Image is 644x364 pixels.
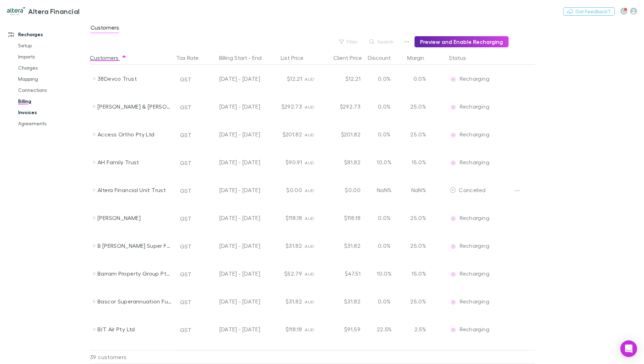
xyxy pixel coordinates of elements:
[90,120,538,148] div: Access Ortho Pty LtdGST[DATE] - [DATE]$201.82AUD$201.820.0%25.0%EditRechargingRecharging
[305,104,314,110] span: AUD
[450,159,457,166] img: Recharging
[408,186,426,194] p: NaN%
[263,93,305,120] div: $292.73
[321,204,363,232] div: $118.18
[11,62,94,73] a: Charges
[363,93,405,120] div: 0.0%
[321,315,363,343] div: $91.59
[408,242,426,250] p: 25.0%
[11,107,94,118] a: Invoices
[176,51,207,65] button: Tax Rate
[177,241,195,252] button: GST
[90,176,538,204] div: Altera Financial Unit TrustGST[DATE] - [DATE]$0.00AUD$0.00NaN%NaN%EditCancelled
[363,232,405,260] div: 0.0%
[408,325,426,333] p: 2.5%
[90,260,538,287] div: Barram Property Group Pty LtdGST[DATE] - [DATE]$52.79AUD$47.5110.0%15.0%EditRechargingRecharging
[177,185,195,196] button: GST
[305,77,314,82] span: AUD
[408,158,426,166] p: 15.0%
[321,260,363,287] div: $47.51
[203,93,260,120] div: [DATE] - [DATE]
[333,51,370,65] button: Client Price
[90,65,538,93] div: 38Devco TrustGST[DATE] - [DATE]$12.21AUD$12.210.0%0.0%EditRechargingRecharging
[177,157,195,168] button: GST
[408,269,426,278] p: 15.0%
[203,120,260,148] div: [DATE] - [DATE]
[11,96,94,107] a: Billing
[305,299,314,304] span: AUD
[203,148,260,176] div: [DATE] - [DATE]
[305,271,314,277] span: AUD
[408,297,426,306] p: 25.0%
[305,160,314,165] span: AUD
[90,287,538,315] div: Bascor Superannuation FundGST[DATE] - [DATE]$31.82AUD$31.820.0%25.0%EditRechargingRecharging
[460,214,489,221] span: Recharging
[321,287,363,315] div: $31.82
[335,38,362,46] button: Filter
[363,120,405,148] div: 0.0%
[414,36,509,47] button: Preview and Enable Recharging
[363,204,405,232] div: 0.0%
[1,29,94,40] a: Recharges
[408,214,426,222] p: 25.0%
[460,270,489,277] span: Recharging
[219,51,270,65] button: Billing Start - End
[203,315,260,343] div: [DATE] - [DATE]
[263,65,305,93] div: $12.21
[363,315,405,343] div: 22.5%
[450,104,457,111] img: Recharging
[363,287,405,315] div: 0.0%
[98,176,171,204] div: Altera Financial Unit Trust
[203,176,260,204] div: [DATE] - [DATE]
[450,243,457,250] img: Recharging
[368,51,399,65] div: Discount
[11,118,94,129] a: Agreements
[460,159,489,165] span: Recharging
[563,7,615,16] button: Got Feedback?
[98,287,171,315] div: Bascor Superannuation Fund
[450,271,457,278] img: Recharging
[98,204,171,232] div: [PERSON_NAME]
[305,188,314,193] span: AUD
[321,232,363,260] div: $31.82
[263,204,305,232] div: $118.18
[28,7,79,15] h3: Altera Financial
[321,65,363,93] div: $12.21
[363,65,405,93] div: 0.0%
[363,148,405,176] div: 10.0%
[449,51,474,65] button: Status
[263,232,305,260] div: $31.82
[98,260,171,287] div: Barram Property Group Pty Ltd
[98,148,171,176] div: AH Family Trust
[305,327,314,332] span: AUD
[321,176,363,204] div: $0.00
[407,51,433,65] button: Margin
[177,102,195,113] button: GST
[460,242,489,249] span: Recharging
[263,148,305,176] div: $90.91
[408,102,426,111] p: 25.0%
[263,315,305,343] div: $118.18
[90,350,173,364] div: 39 customers
[321,120,363,148] div: $201.82
[90,232,538,260] div: B [PERSON_NAME] Super FundGST[DATE] - [DATE]$31.82AUD$31.820.0%25.0%EditRechargingRecharging
[90,148,538,176] div: AH Family TrustGST[DATE] - [DATE]$90.91AUD$81.8210.0%15.0%EditRechargingRecharging
[363,176,405,204] div: NaN%
[408,74,426,83] p: 0.0%
[305,132,314,137] span: AUD
[98,232,171,260] div: B [PERSON_NAME] Super Fund
[11,51,94,62] a: Imports
[450,299,457,306] img: Recharging
[177,324,195,335] button: GST
[321,148,363,176] div: $81.82
[459,187,486,193] span: Cancelled
[450,132,457,139] img: Recharging
[460,298,489,304] span: Recharging
[98,315,171,343] div: BJT Air Pty Ltd
[460,131,489,137] span: Recharging
[281,51,312,65] button: List Price
[460,103,489,110] span: Recharging
[460,75,489,82] span: Recharging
